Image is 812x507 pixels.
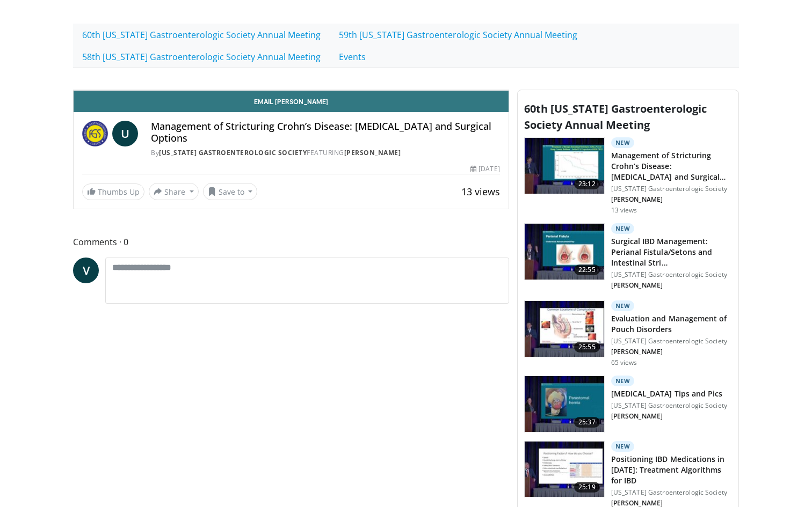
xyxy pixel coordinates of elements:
p: New [611,376,635,386]
p: [US_STATE] Gastroenterologic Society [611,337,732,346]
h3: Positioning IBD Medications in [DATE]: Treatment Algorithms for IBD [611,454,732,486]
p: New [611,441,635,452]
button: Save to [203,183,258,200]
span: 13 views [461,185,500,198]
p: [US_STATE] Gastroenterologic Society [611,488,732,497]
div: [DATE] [470,164,499,174]
a: 23:12 New Management of Stricturing Crohn’s Disease: [MEDICAL_DATA] and Surgical O… [US_STATE] Ga... [524,137,732,215]
p: [PERSON_NAME] [611,348,732,356]
h3: Management of Stricturing Crohn’s Disease: [MEDICAL_DATA] and Surgical O… [611,150,732,182]
a: 22:55 New Surgical IBD Management: Perianal Fistula/Setons and Intestinal Stri… [US_STATE] Gastro... [524,223,732,292]
a: 58th [US_STATE] Gastroenterologic Society Annual Meeting [73,46,330,68]
span: 25:55 [574,342,600,352]
p: [PERSON_NAME] [611,412,727,421]
p: [US_STATE] Gastroenterologic Society [611,270,732,279]
a: U [112,121,138,146]
a: 59th [US_STATE] Gastroenterologic Society Annual Meeting [330,24,586,46]
span: 60th [US_STATE] Gastroenterologic Society Annual Meeting [524,101,707,132]
a: Events [330,46,375,68]
video-js: Video Player [74,90,509,91]
p: 65 views [611,358,637,367]
img: c5f0d4bd-1742-498f-86e3-8b13d324bfb5.150x105_q85_crop-smart_upscale.jpg [525,376,604,432]
a: Thumbs Up [82,183,144,200]
span: 25:37 [574,417,600,428]
p: New [611,300,635,311]
p: 13 views [611,206,637,215]
h3: Surgical IBD Management: Perianal Fistula/Setons and Intestinal Stri… [611,236,732,268]
p: [US_STATE] Gastroenterologic Society [611,185,732,193]
img: 9ce3f8e3-680b-420d-aa6b-dcfa94f31065.150x105_q85_crop-smart_upscale.jpg [525,442,604,497]
span: 25:19 [574,482,600,493]
a: Email [PERSON_NAME] [74,91,509,112]
span: Comments 0 [73,235,509,249]
p: New [611,137,635,148]
div: By FEATURING [151,148,500,158]
h3: Evaluation and Management of Pouch Disorders [611,313,732,335]
p: [PERSON_NAME] [611,195,732,204]
p: [US_STATE] Gastroenterologic Society [611,401,727,410]
p: New [611,223,635,234]
a: [PERSON_NAME] [344,148,401,157]
a: V [73,258,99,283]
img: 027cae8e-a3d5-41b5-8a28-2681fdfa7048.150x105_q85_crop-smart_upscale.jpg [525,138,604,194]
span: 23:12 [574,179,600,189]
a: 60th [US_STATE] Gastroenterologic Society Annual Meeting [73,24,330,46]
a: 25:37 New [MEDICAL_DATA] Tips and Pics [US_STATE] Gastroenterologic Society [PERSON_NAME] [524,376,732,432]
span: 22:55 [574,264,600,275]
img: Florida Gastroenterologic Society [82,121,108,146]
p: [PERSON_NAME] [611,281,732,290]
a: [US_STATE] Gastroenterologic Society [159,148,307,157]
a: 25:55 New Evaluation and Management of Pouch Disorders [US_STATE] Gastroenterologic Society [PERS... [524,300,732,367]
img: a85d9f82-1c99-4b0f-9074-0a41227b616c.150x105_q85_crop-smart_upscale.jpg [525,301,604,357]
button: Share [149,183,199,200]
img: 12e91208-0384-4c06-a0e9-5d7d80cb37af.150x105_q85_crop-smart_upscale.jpg [525,224,604,280]
h3: [MEDICAL_DATA] Tips and Pics [611,388,727,399]
h4: Management of Stricturing Crohn’s Disease: [MEDICAL_DATA] and Surgical Options [151,121,500,144]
